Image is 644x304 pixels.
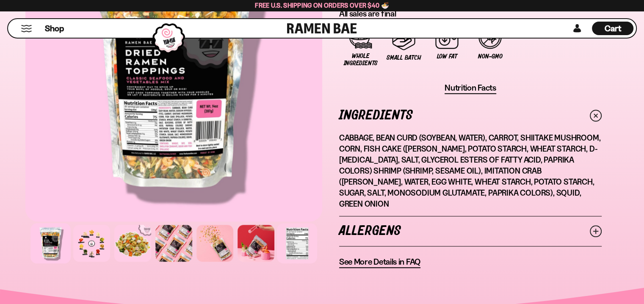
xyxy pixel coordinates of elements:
span: Low Fat [437,53,457,60]
span: Free U.S. Shipping on Orders over $40 🍜 [255,1,389,9]
span: Non-GMO [478,53,502,60]
div: Cart [592,19,633,38]
span: Whole Ingredients [343,53,378,67]
a: Shop [45,22,64,35]
a: See More Details in FAQ [339,257,420,268]
span: See More Details in FAQ [339,257,420,267]
p: Cabbage, Bean Curd (Soybean, Water), Carrot, Shiitake Mushroom, Corn, Fish Cake ([PERSON_NAME], P... [339,133,602,209]
a: Ingredients [339,101,602,130]
span: Nutrition Facts [445,83,496,93]
a: Allergens [339,216,602,246]
button: Nutrition Facts [445,83,496,94]
span: Cart [605,23,621,33]
span: Small Batch [387,54,421,61]
button: Mobile Menu Trigger [21,25,32,32]
span: Shop [45,23,64,34]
